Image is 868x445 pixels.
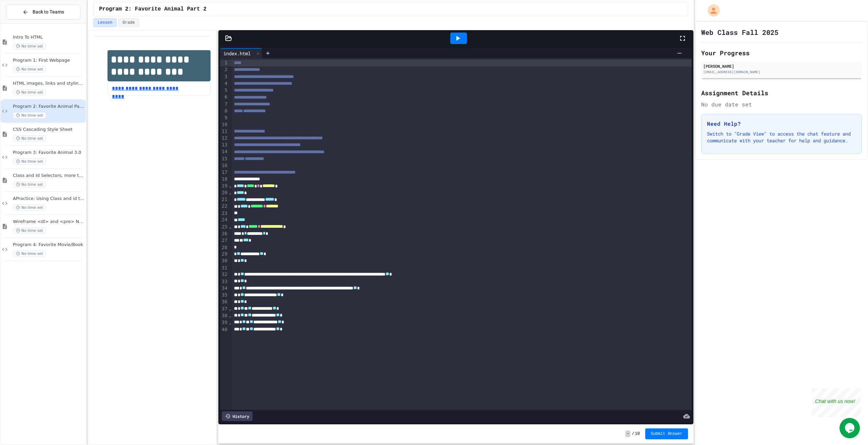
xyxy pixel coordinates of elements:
div: index.html [220,48,262,58]
iframe: chat widget [812,388,861,417]
h3: Need Help? [707,120,856,128]
span: Program 2: Favorite Animal Part 2 [13,104,84,109]
div: 14 [220,148,229,155]
span: No time set [13,43,46,49]
button: Submit Answer [645,428,688,439]
span: APractice: Using Class and id tags [13,196,84,202]
span: Fold line [229,183,232,188]
span: No time set [13,250,46,257]
iframe: chat widget [840,418,861,438]
span: No time set [13,158,46,165]
span: Program 3: Favorite Animal 3.0 [13,150,84,156]
div: 36 [220,299,229,305]
h1: Web Class Fall 2025 [701,27,778,37]
span: No time set [13,181,46,188]
div: 16 [220,162,229,169]
div: 35 [220,292,229,299]
button: Grade [118,18,139,27]
p: Switch to "Grade View" to access the chat feature and communicate with your teacher for help and ... [707,130,856,144]
span: Fold line [229,313,232,318]
span: Class and Id Selectors, more tags, links [13,173,84,179]
div: 26 [220,230,229,237]
div: 31 [220,265,229,271]
span: - [625,430,630,437]
div: index.html [220,50,254,57]
h2: Your Progress [701,48,862,58]
div: 22 [220,203,229,210]
div: 19 [220,183,229,189]
div: 5 [220,87,229,94]
span: Program 2: Favorite Animal Part 2 [99,5,206,13]
div: My Account [701,3,722,18]
span: Program 1: First Webpage [13,58,84,63]
div: 38 [220,312,229,319]
div: 10 [220,121,229,128]
div: 18 [220,176,229,183]
div: 39 [220,319,229,326]
span: CSS Cascading Style Sheet [13,127,84,133]
div: 2 [220,66,229,73]
div: 8 [220,108,229,115]
div: 24 [220,217,229,223]
span: Intro To HTML [13,35,84,40]
span: HTML images, links and styling tags [13,81,84,86]
div: 29 [220,251,229,258]
div: 17 [220,169,229,176]
div: 13 [220,142,229,148]
div: 30 [220,258,229,264]
div: 3 [220,74,229,80]
div: 40 [220,326,229,333]
div: No due date set [701,100,862,108]
h2: Assignment Details [701,88,862,98]
span: Wireframe <dl> and <pre> Notes [13,219,84,225]
div: 28 [220,244,229,251]
span: No time set [13,66,46,73]
button: Back to Teams [6,5,80,19]
span: Fold line [229,224,232,229]
span: Back to Teams [33,8,64,16]
div: 23 [220,210,229,217]
div: 11 [220,128,229,135]
div: 32 [220,271,229,278]
span: No time set [13,227,46,234]
span: Submit Answer [651,431,683,437]
span: No time set [13,112,46,119]
div: 37 [220,306,229,312]
button: Lesson [93,18,117,27]
span: Fold line [229,320,232,325]
div: 1 [220,60,229,66]
span: Fold line [229,190,232,195]
div: 12 [220,135,229,142]
div: [PERSON_NAME] [703,63,860,69]
div: 9 [220,115,229,121]
div: 21 [220,196,229,203]
div: 4 [220,80,229,87]
span: No time set [13,204,46,211]
div: 33 [220,278,229,285]
div: 6 [220,94,229,101]
span: / [632,431,634,437]
div: 20 [220,189,229,196]
span: No time set [13,89,46,96]
span: 10 [635,431,640,437]
div: History [222,411,253,421]
span: No time set [13,135,46,142]
div: 27 [220,237,229,244]
span: Fold line [229,306,232,311]
div: 15 [220,156,229,162]
div: 25 [220,224,229,230]
div: [EMAIL_ADDRESS][DOMAIN_NAME] [703,69,860,75]
span: Program 4: Favorite Movie/Book [13,242,84,248]
div: 7 [220,101,229,108]
div: 34 [220,285,229,292]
